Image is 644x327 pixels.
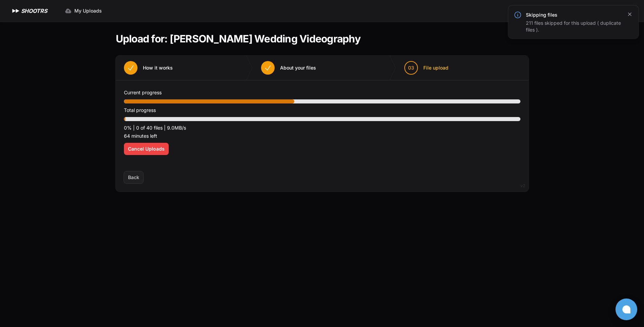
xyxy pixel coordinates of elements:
p: 64 minutes left [124,132,520,140]
span: Cancel Uploads [128,146,165,152]
h1: Upload for: [PERSON_NAME] Wedding Videography [116,33,361,45]
div: v2 [520,182,525,190]
a: My Uploads [61,5,106,17]
button: 03 File upload [396,56,457,80]
button: How it works [116,56,181,80]
p: Current progress [124,89,520,97]
span: My Uploads [74,7,102,14]
span: About your files [280,64,316,71]
span: File upload [423,64,448,71]
p: 0% | 0 of 40 files | 9.0MB/s [124,124,520,132]
h1: SHOOTRS [21,7,47,15]
a: SHOOTRS SHOOTRS [11,7,47,15]
button: Open chat window [615,299,637,320]
h3: Skipping files [526,12,622,18]
span: How it works [143,64,173,71]
p: Total progress [124,106,520,114]
button: Cancel Uploads [124,143,169,155]
div: 211 files skipped for this upload ( duplicate files ). [526,20,622,33]
img: SHOOTRS [11,7,21,15]
button: About your files [253,56,324,80]
span: 03 [408,64,414,71]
